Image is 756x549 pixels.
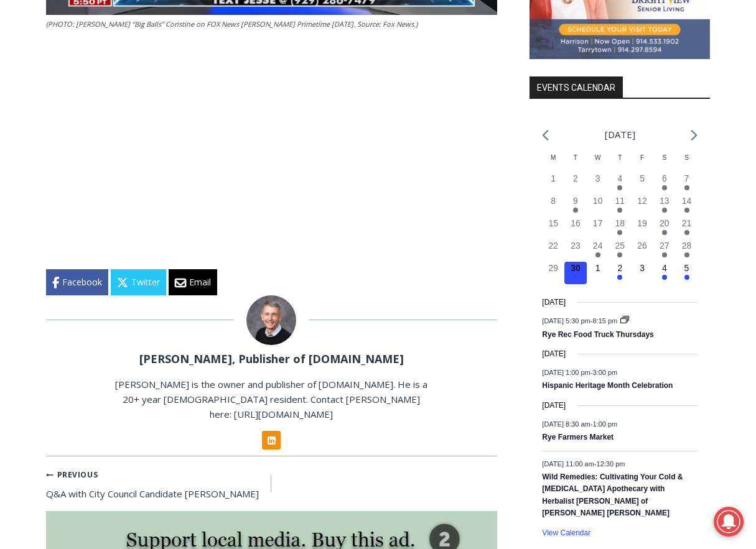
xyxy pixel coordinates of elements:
small: Previous [46,469,98,481]
figcaption: (PHOTO: [PERSON_NAME] “Big Balls” Coristine on FOX News [PERSON_NAME] Primetime [DATE]. Source: F... [46,19,497,30]
button: 22 [542,239,564,262]
time: 11 [615,196,625,206]
button: 24 Has events [587,239,609,262]
div: Tuesday [564,153,587,172]
em: Has events [662,230,667,235]
a: Wild Remedies: Cultivating Your Cold & [MEDICAL_DATA] Apothecary with Herbalist [PERSON_NAME] of ... [542,473,683,519]
button: 29 [542,262,564,284]
button: 17 [587,217,609,239]
div: Co-sponsored by Westchester County Parks [130,37,174,102]
span: T [618,154,622,161]
time: 22 [548,241,558,251]
span: 8:15 pm [592,317,617,325]
em: Has events [617,208,622,213]
button: 4 Has events [609,172,632,195]
iframe: YouTube video player [46,50,394,246]
div: Saturday [653,153,676,172]
button: 2 [564,172,587,195]
span: [DATE] 11:00 am [542,460,594,468]
button: 1 [542,172,564,195]
button: 6 Has events [653,172,676,195]
a: Rye Farmers Market [542,433,614,443]
em: Has events [684,208,689,213]
em: Has events [595,252,600,257]
button: 13 Has events [653,195,676,217]
em: Has events [684,252,689,257]
span: S [684,154,689,161]
time: - [542,369,617,376]
em: Has events [617,252,622,257]
time: 13 [660,196,670,206]
p: [PERSON_NAME] is the owner and publisher of [DOMAIN_NAME]. He is a 20+ year [DEMOGRAPHIC_DATA] re... [113,377,429,422]
button: 8 [542,195,564,217]
h2: Events Calendar [530,76,623,98]
span: S [662,154,666,161]
span: 3:00 pm [592,369,617,376]
time: - [542,460,625,468]
time: 12 [637,196,647,206]
button: 10 [587,195,609,217]
time: 1 [551,173,556,183]
time: 14 [682,196,692,206]
em: Has events [617,185,622,190]
div: Friday [631,153,653,172]
span: F [640,154,644,161]
em: Has events [684,185,689,190]
button: 14 Has events [676,195,698,217]
div: Thursday [609,153,632,172]
time: 28 [682,241,692,251]
button: 20 Has events [653,217,676,239]
time: 15 [548,218,558,228]
a: Twitter [111,269,166,295]
a: [PERSON_NAME], Publisher of [DOMAIN_NAME] [139,351,404,366]
time: [DATE] [542,297,566,308]
div: "I learned about the history of a place I’d honestly never considered even as a resident of [GEOG... [314,1,588,121]
time: 18 [615,218,625,228]
button: 30 [564,262,587,284]
em: Has events [662,275,667,280]
button: 28 Has events [676,239,698,262]
button: 5 [631,172,653,195]
span: [DATE] 1:00 pm [542,369,590,376]
time: 16 [571,218,581,228]
em: Has events [573,208,578,213]
button: 1 [587,262,609,284]
time: 4 [617,173,622,183]
em: Has events [662,208,667,213]
time: 5 [684,263,689,273]
time: [DATE] [542,348,566,360]
span: [DATE] 5:30 pm [542,317,590,325]
time: 21 [682,218,692,228]
time: 3 [640,263,645,273]
h4: [PERSON_NAME] Read Sanctuary Fall Fest: [DATE] [10,125,159,154]
time: 9 [573,196,578,206]
time: - [542,317,619,325]
time: 25 [615,241,625,251]
button: 12 [631,195,653,217]
button: 3 [631,262,653,284]
a: Intern @ [DOMAIN_NAME] [299,121,603,155]
div: 1 [130,105,136,118]
button: 16 [564,217,587,239]
button: 26 [631,239,653,262]
button: 5 Has events [676,262,698,284]
button: 11 Has events [609,195,632,217]
em: Has events [617,230,622,235]
img: s_800_29ca6ca9-f6cc-433c-a631-14f6620ca39b.jpeg [1,1,124,124]
span: 1:00 pm [592,420,617,427]
span: Intern @ [DOMAIN_NAME] [325,124,577,152]
span: 12:30 pm [597,460,625,468]
span: T [574,154,577,161]
time: 26 [637,241,647,251]
nav: Posts [46,466,497,501]
time: 17 [593,218,603,228]
a: Rye Rec Food Truck Thursdays [542,330,653,340]
time: 20 [660,218,670,228]
button: 19 [631,217,653,239]
em: Has events [662,252,667,257]
em: Has events [684,275,689,280]
div: Wednesday [587,153,609,172]
button: 3 [587,172,609,195]
a: Email [169,269,217,295]
a: PreviousQ&A with City Council Candidate [PERSON_NAME] [46,466,272,501]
